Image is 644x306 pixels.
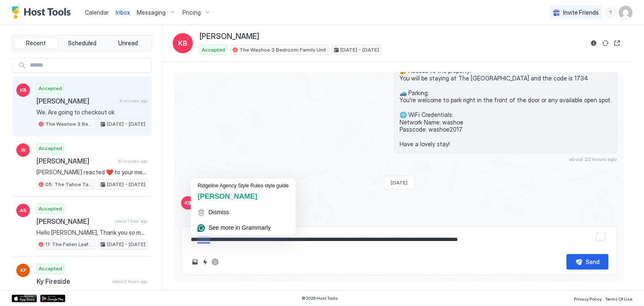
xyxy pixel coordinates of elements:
span: about 2 hours ago [112,279,148,284]
span: Pricing [182,9,201,16]
a: Inbox [116,8,130,17]
span: Accepted [202,46,225,54]
span: Accepted [39,85,62,92]
span: Hello Ky, Thank you so much for your booking! We'll send the check-in instructions on [DATE], [DA... [36,289,148,296]
div: User profile [619,6,632,19]
span: The Washoe 3 Bedroom Family Unit [239,46,326,54]
span: Accepted [39,205,62,213]
span: Accepted [39,145,62,152]
button: Scheduled [60,37,104,49]
span: Ky Fireside [36,277,109,285]
span: [PERSON_NAME] [36,157,114,165]
span: IR [21,146,26,154]
button: Send [566,254,608,270]
span: KF [20,267,26,274]
a: Google Play Store [40,295,65,302]
a: Privacy Policy [574,294,602,303]
a: App Store [12,295,37,302]
span: We. Are going to checkout ok [36,109,148,116]
div: tab-group [12,35,152,51]
button: Unread [106,37,150,49]
span: [PERSON_NAME] [36,217,112,226]
span: Recent [26,39,46,47]
a: Terms Of Use [605,294,632,303]
span: Terms Of Use [605,296,632,301]
span: 05: The Tahoe Tamarack Pet Friendly Studio [45,181,93,188]
span: © 2025 Host Tools [301,296,338,301]
button: Open reservation [612,38,622,48]
span: [PERSON_NAME] [36,97,117,105]
span: [PERSON_NAME] reacted ❤️ to your message "Hi [PERSON_NAME]! Thank you so much for staying with us... [36,169,148,176]
span: Hi [PERSON_NAME], thanks for booking your stay with us! Details of your Booking: 📍 [STREET_ADDRES... [400,16,612,148]
span: 43 minutes ago [117,158,148,164]
span: The Washoe 3 Bedroom Family Unit [45,120,93,128]
span: KB [20,86,26,94]
span: [PERSON_NAME] [200,32,259,41]
span: Unread [118,39,138,47]
span: 8 minutes ago [120,98,148,104]
button: Reservation information [589,38,599,48]
button: Recent [14,37,58,49]
span: Messaging [137,9,166,16]
input: Input Field [26,58,151,73]
span: about 1 hour ago [115,218,148,224]
span: Calendar [85,9,109,16]
span: [DATE] - [DATE] [107,120,145,128]
span: Hello [PERSON_NAME], Thank you so much for your booking! We'll send the check-in instructions [DA... [36,229,148,236]
span: 11: The Fallen Leaf Pet Friendly Studio [45,241,93,248]
span: AS [20,207,26,214]
span: KB [178,38,187,48]
span: Invite Friends [563,9,599,16]
button: Upload image [190,257,200,267]
span: Privacy Policy [574,296,602,301]
span: [DATE] [391,179,408,186]
a: Calendar [85,8,109,17]
div: menu [605,8,615,18]
span: about 22 hours ago [569,156,617,162]
span: KB [184,199,191,207]
span: Accepted [39,265,62,272]
a: Host Tools Logo [12,6,75,19]
span: Inbox [116,9,130,16]
div: Send [586,257,600,266]
span: Scheduled [68,39,96,47]
span: [DATE] - [DATE] [107,241,145,248]
span: [DATE] - [DATE] [107,181,145,188]
button: Sync reservation [600,38,610,48]
textarea: To enrich screen reader interactions, please activate Accessibility in Grammarly extension settings [190,232,608,247]
span: [DATE] - [DATE] [340,46,379,54]
button: Quick reply [200,257,210,267]
button: ChatGPT Auto Reply [210,257,220,267]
